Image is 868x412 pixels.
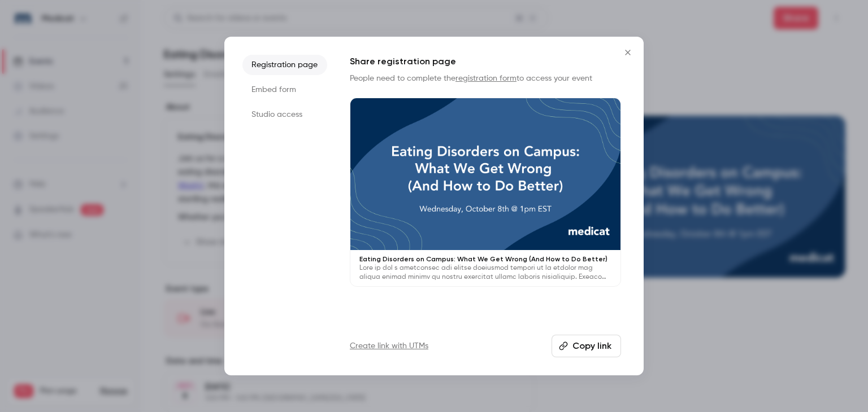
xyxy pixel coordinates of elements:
[242,104,327,125] li: Studio access
[359,264,611,282] p: Lore ip dol s ametconsec adi elitse doeiusmod tempori ut la etdolor mag aliqua enimad minimv qu n...
[350,73,621,84] p: People need to complete the to access your event
[242,55,327,75] li: Registration page
[350,98,621,287] a: Eating Disorders on Campus: What We Get Wrong (And How to Do Better)Lore ip dol s ametconsec adi ...
[242,80,327,100] li: Embed form
[552,335,621,357] button: Copy link
[455,74,517,82] a: registration form
[359,255,611,264] p: Eating Disorders on Campus: What We Get Wrong (And How to Do Better)
[617,41,639,64] button: Close
[350,340,428,352] a: Create link with UTMs
[350,55,621,68] h1: Share registration page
